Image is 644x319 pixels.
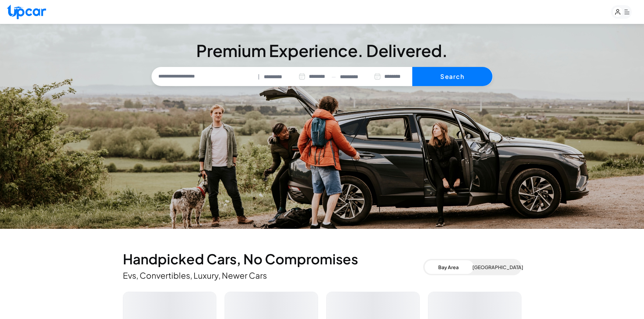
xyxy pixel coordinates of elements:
span: — [331,73,336,81]
h3: Premium Experience. Delivered. [152,42,493,59]
button: Bay Area [425,260,472,274]
h2: Handpicked Cars, No Compromises [123,253,423,264]
p: Evs, Convertibles, Luxury, Newer Cars [123,270,423,281]
span: | [258,73,260,81]
button: [GEOGRAPHIC_DATA] [472,260,520,274]
button: Search [412,67,492,86]
img: Upcar Logo [7,4,46,19]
